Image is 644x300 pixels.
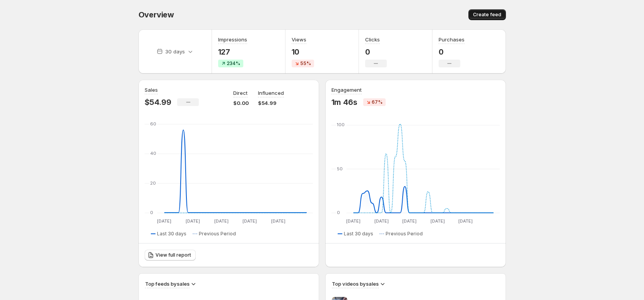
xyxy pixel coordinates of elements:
text: [DATE] [402,218,417,224]
p: 30 days [165,48,185,55]
text: 60 [150,121,156,127]
text: [DATE] [243,218,257,224]
span: Last 30 days [157,231,186,237]
text: 0 [337,210,340,215]
p: $54.99 [145,98,171,107]
p: $54.99 [258,99,284,107]
span: 67% [372,99,383,105]
p: Direct [233,89,248,97]
text: [DATE] [374,218,388,224]
span: Previous Period [386,231,423,237]
span: Previous Period [199,231,236,237]
h3: Clicks [365,36,380,43]
text: [DATE] [157,218,171,224]
text: [DATE] [214,218,228,224]
p: $0.00 [233,99,249,107]
h3: Top videos by sales [332,280,379,288]
h3: Engagement [331,86,362,94]
text: 20 [150,180,156,186]
span: Last 30 days [344,231,373,237]
text: [DATE] [185,218,200,224]
span: 55% [300,60,311,67]
text: [DATE] [458,218,473,224]
text: [DATE] [430,218,444,224]
span: Create feed [473,12,501,18]
p: Influenced [258,89,284,97]
p: 0 [365,47,387,57]
p: 1m 46s [331,98,357,107]
text: [DATE] [271,218,285,224]
text: 100 [337,122,345,127]
h3: Views [292,36,306,43]
h3: Impressions [218,36,247,43]
button: Create feed [468,9,506,20]
h3: Purchases [439,36,465,43]
h3: Top feeds by sales [145,280,190,288]
p: 10 [292,47,314,57]
p: 0 [439,47,465,57]
a: View full report [145,250,196,261]
span: 234% [227,60,240,67]
text: 40 [150,151,156,156]
text: [DATE] [346,218,360,224]
span: View full report [155,252,191,258]
text: 50 [337,166,343,171]
text: 0 [150,210,153,215]
h3: Sales [145,86,158,94]
p: 127 [218,47,247,57]
span: Overview [138,10,174,19]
